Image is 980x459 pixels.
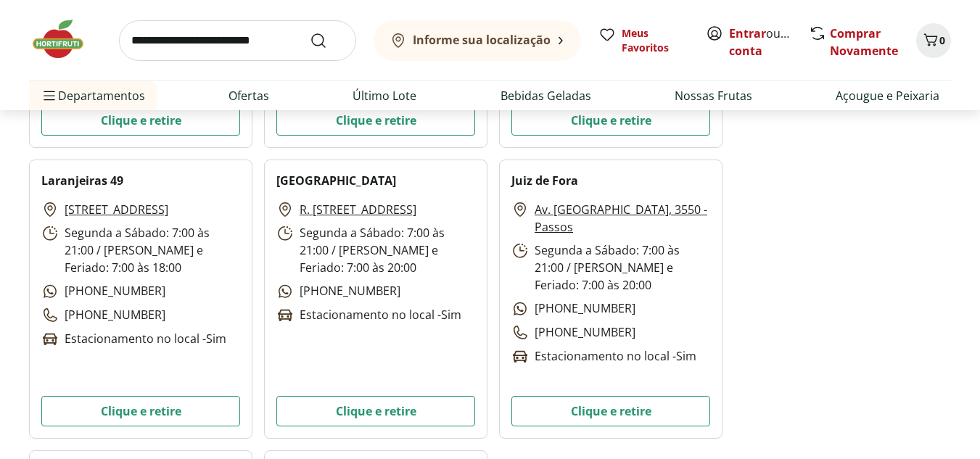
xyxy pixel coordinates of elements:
[41,396,240,426] button: Clique e retire
[511,396,710,426] button: Clique e retire
[276,282,400,300] p: [PHONE_NUMBER]
[300,201,416,218] a: R. [STREET_ADDRESS]
[622,26,688,55] span: Meus Favoritos
[41,78,145,113] span: Departamentos
[276,396,475,426] button: Clique e retire
[535,201,710,236] a: Av. [GEOGRAPHIC_DATA], 3550 - Passos
[41,282,165,300] p: [PHONE_NUMBER]
[939,33,945,47] span: 0
[41,224,240,276] p: Segunda a Sábado: 7:00 às 21:00 / [PERSON_NAME] e Feriado: 7:00 às 18:00
[276,172,396,189] h2: [GEOGRAPHIC_DATA]
[511,241,710,294] p: Segunda a Sábado: 7:00 às 21:00 / [PERSON_NAME] e Feriado: 7:00 às 20:00
[511,172,578,189] h2: Juiz de Fora
[511,105,710,136] button: Clique e retire
[41,330,226,348] p: Estacionamento no local - Sim
[374,20,581,61] button: Informe sua localização
[511,347,696,365] p: Estacionamento no local - Sim
[41,105,240,136] button: Clique e retire
[41,172,123,189] h2: Laranjeiras 49
[41,306,165,324] p: [PHONE_NUMBER]
[675,87,752,104] a: Nossas Frutas
[598,26,688,55] a: Meus Favoritos
[729,25,766,41] a: Entrar
[729,25,809,59] a: Criar conta
[41,78,58,113] button: Menu
[29,17,102,61] img: Hortifruti
[511,299,635,318] p: [PHONE_NUMBER]
[729,25,794,59] span: ou
[830,25,898,59] a: Comprar Novamente
[119,20,356,61] input: search
[511,323,635,342] p: [PHONE_NUMBER]
[276,105,475,136] button: Clique e retire
[276,224,475,276] p: Segunda a Sábado: 7:00 às 21:00 / [PERSON_NAME] e Feriado: 7:00 às 20:00
[501,87,591,104] a: Bebidas Geladas
[228,87,269,104] a: Ofertas
[276,306,461,324] p: Estacionamento no local - Sim
[353,87,416,104] a: Último Lote
[836,87,939,104] a: Açougue e Peixaria
[310,32,345,49] button: Submit Search
[413,32,551,48] b: Informe sua localização
[916,23,951,58] button: Carrinho
[65,201,168,218] a: [STREET_ADDRESS]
